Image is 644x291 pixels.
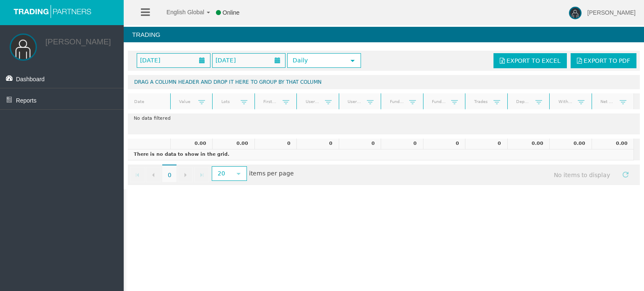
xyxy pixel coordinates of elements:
[16,97,36,104] span: Reports
[618,167,633,181] a: Refresh
[22,22,92,28] div: Domain: [DOMAIN_NAME]
[198,172,205,178] span: Go to the last page
[178,167,193,182] a: Go to the next page
[16,76,45,82] span: Dashboard
[235,170,242,177] span: select
[546,167,618,183] span: No items to display
[130,167,145,182] a: Go to the first page
[511,96,535,107] a: Deposits
[622,171,629,178] span: Refresh
[343,96,367,107] a: Users traded (email)
[569,7,582,19] img: user-image
[194,167,209,182] a: Go to the last page
[549,139,592,149] td: 0.00
[156,9,204,15] span: English Global
[223,9,239,16] span: Online
[128,113,640,124] td: No data filtered
[427,96,451,107] a: Funded accouns(email)
[13,22,20,28] img: website_grey.svg
[128,75,640,89] div: Drag a column header and drop it here to group by that column
[146,167,161,182] a: Go to the previous page
[124,27,644,42] h4: Trading
[10,4,94,18] img: logo.svg
[174,96,198,107] a: Value
[288,54,345,67] span: Daily
[32,49,75,55] div: Domain Overview
[339,139,381,149] td: 0
[592,139,634,149] td: 0.00
[213,54,238,66] span: [DATE]
[93,49,141,55] div: Keywords by Traffic
[162,165,177,182] span: 0
[138,54,163,66] span: [DATE]
[23,13,41,20] div: v 4.0.25
[254,139,297,149] td: 0
[258,96,283,107] a: First trade
[13,13,20,20] img: logo_orange.svg
[469,96,493,107] a: Trades
[349,57,356,64] span: select
[23,49,29,55] img: tab_domain_overview_orange.svg
[493,53,567,68] a: Export to Excel
[182,172,189,178] span: Go to the next page
[212,139,254,149] td: 0.00
[423,139,465,149] td: 0
[150,172,157,178] span: Go to the previous page
[584,57,630,64] span: Export to PDF
[129,96,169,108] a: Date
[213,167,231,180] span: 20
[507,139,550,149] td: 0.00
[134,172,141,178] span: Go to the first page
[300,96,325,107] a: Users traded
[128,149,634,160] td: There is no data to show in the grid.
[296,139,339,149] td: 0
[170,139,213,149] td: 0.00
[216,96,240,107] a: Lots
[595,96,620,107] a: Net Deposits
[506,57,561,64] span: Export to Excel
[45,37,111,46] a: [PERSON_NAME]
[381,139,423,149] td: 0
[83,49,90,55] img: tab_keywords_by_traffic_grey.svg
[587,9,636,16] span: [PERSON_NAME]
[465,139,507,149] td: 0
[210,167,294,181] span: items per page
[384,96,409,107] a: Funded accouns
[553,96,577,107] a: Withdrawals USD
[571,53,636,68] a: Export to PDF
